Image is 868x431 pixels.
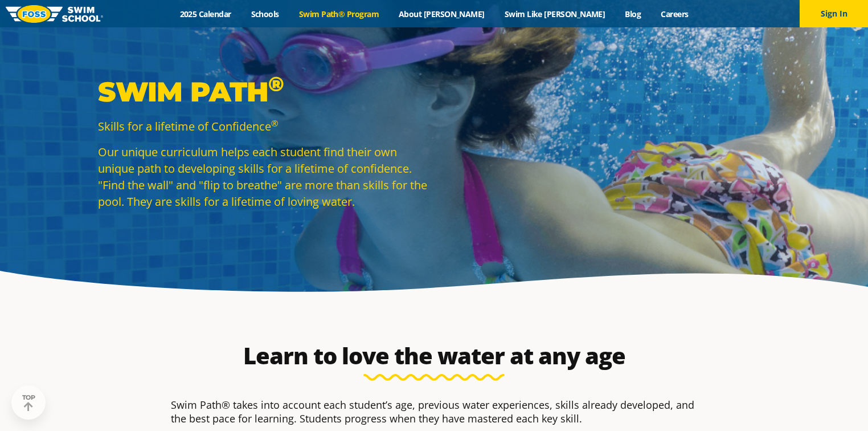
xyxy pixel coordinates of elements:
a: Swim Path® Program [289,9,388,19]
a: Careers [651,9,698,19]
p: Swim Path® takes into account each student’s age, previous water experiences, skills already deve... [171,398,697,425]
div: TOP [22,394,35,412]
a: About [PERSON_NAME] [389,9,495,19]
p: Our unique curriculum helps each student find their own unique path to developing skills for a li... [98,144,428,210]
a: Swim Like [PERSON_NAME] [494,9,615,19]
a: Schools [241,9,289,19]
p: Skills for a lifetime of Confidence [98,118,428,135]
img: FOSS Swim School Logo [6,5,103,23]
h2: Learn to love the water at any age [165,342,703,369]
a: 2025 Calendar [170,9,241,19]
p: Swim Path [98,75,428,109]
a: Blog [615,9,651,19]
sup: ® [271,117,278,129]
sup: ® [268,71,284,96]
